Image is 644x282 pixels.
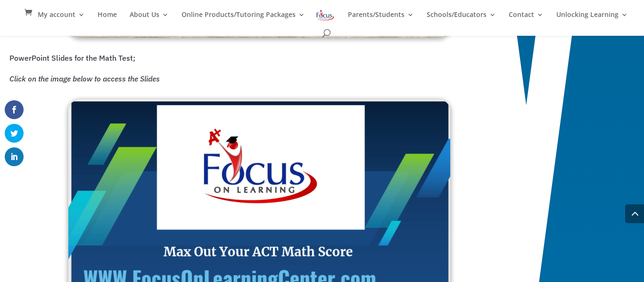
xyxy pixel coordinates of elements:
a: Parents/Students [348,11,414,27]
a: About Us [130,11,169,27]
a: Online Products/Tutoring Packages [182,11,305,27]
a: Unlocking Learning [556,11,628,27]
a: Contact [509,11,544,27]
p: PowerPoint Slides for the Math Test; [9,51,514,72]
img: Focus on Learning [315,8,335,22]
a: My account [38,11,85,27]
a: Home [98,11,117,27]
em: Click on the image below to access the Slides [9,74,160,83]
a: Schools/Educators [427,11,496,27]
